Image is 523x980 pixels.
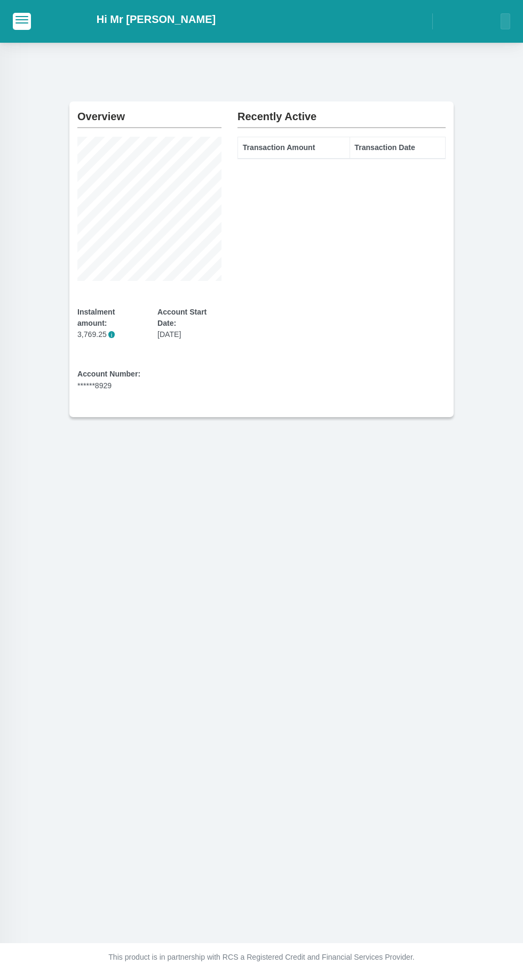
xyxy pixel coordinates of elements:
[77,370,140,378] b: Account Number:
[350,137,445,159] th: Transaction Date
[157,308,207,327] b: Account Start Date:
[77,952,446,963] p: This product is in partnership with RCS a Registered Credit and Financial Services Provider.
[237,101,446,123] h2: Recently Active
[157,307,221,340] div: [DATE]
[77,308,115,327] b: Instalment amount:
[97,13,216,26] h2: Hi Mr [PERSON_NAME]
[238,137,350,159] th: Transaction Amount
[77,101,221,123] h2: Overview
[77,329,141,340] p: 3,769.25
[108,331,115,338] span: i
